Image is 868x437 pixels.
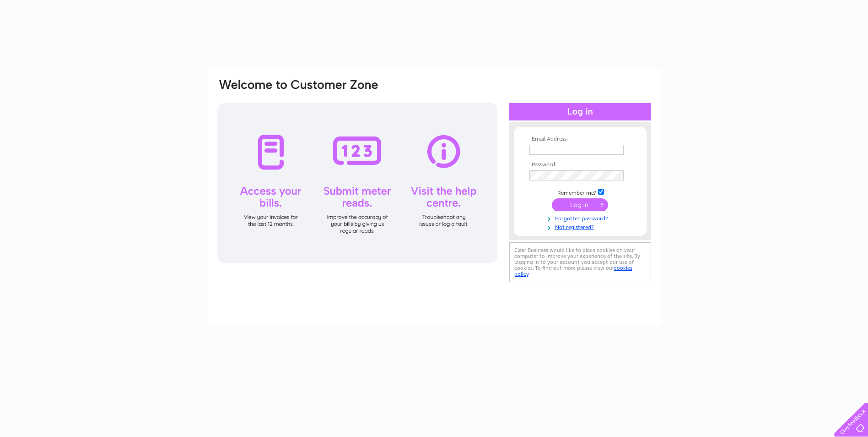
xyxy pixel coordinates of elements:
[514,265,632,277] a: cookies policy
[527,187,633,197] td: Remember me?
[529,222,633,231] a: Not registered?
[509,242,651,282] div: Clear Business would like to place cookies on your computer to improve your experience of the sit...
[527,136,633,142] th: Email Address:
[527,162,633,168] th: Password:
[529,213,633,222] a: Forgotten password?
[552,198,608,211] input: Submit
